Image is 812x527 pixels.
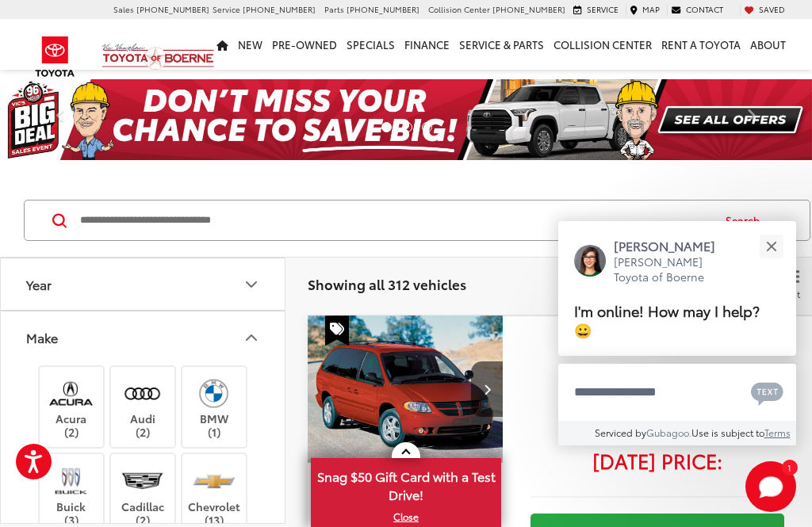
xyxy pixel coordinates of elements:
a: 2006 Dodge Grand Caravan SXT2006 Dodge Grand Caravan SXT2006 Dodge Grand Caravan SXT2006 Dodge Gr... [307,315,504,462]
img: Vic Vaughan Toyota of Boerne in Boerne, TX) [121,375,164,412]
span: [PHONE_NUMBER] [492,3,565,15]
div: Year [242,275,261,294]
svg: Text [751,380,783,406]
div: Year [26,277,52,292]
img: 2006 Dodge Grand Caravan SXT [307,315,504,464]
span: Parts [324,3,344,15]
a: New [233,19,267,70]
span: [PHONE_NUMBER] [136,3,209,15]
img: Vic Vaughan Toyota of Boerne in Boerne, TX) [49,462,93,499]
button: Chat with SMS [746,374,788,410]
label: BMW (1) [182,375,247,439]
span: I'm online! How may I help? 😀 [574,300,760,340]
button: Close [754,229,788,263]
span: [PHONE_NUMBER] [243,3,316,15]
svg: Start Chat [745,461,796,512]
a: Collision Center [549,19,657,70]
span: Serviced by [595,426,646,439]
a: Contact [667,4,727,15]
span: Showing all 312 vehicles [308,274,466,293]
button: Search [710,200,783,240]
span: $1,500 [530,405,784,445]
a: Service & Parts: Opens in a new tab [454,19,549,70]
img: Vic Vaughan Toyota of Boerne in Boerne, TX) [49,375,93,412]
img: Vic Vaughan Toyota of Boerne [101,43,215,71]
a: Pre-Owned [267,19,342,70]
div: Make [26,330,58,345]
img: Toyota [25,31,85,82]
a: Terms [764,426,791,439]
a: My Saved Vehicles [740,4,789,15]
span: Use is subject to [691,426,764,439]
p: [PERSON_NAME] [614,237,731,254]
label: Buick (3) [40,462,104,526]
img: Vic Vaughan Toyota of Boerne in Boerne, TX) [121,462,164,499]
span: Special [325,315,349,346]
div: 2006 Dodge Grand Caravan SXT 0 [307,315,504,462]
img: Vic Vaughan Toyota of Boerne in Boerne, TX) [192,462,236,499]
label: Chevrolet (13) [182,462,247,526]
button: MakeMake [1,311,286,363]
a: Specials [342,19,400,70]
div: Make [242,328,261,347]
a: About [745,19,791,70]
textarea: Type your message [558,364,796,421]
label: Cadillac (2) [111,462,175,526]
span: Collision Center [428,3,490,15]
span: Sales [113,3,134,15]
span: [PHONE_NUMBER] [347,3,419,15]
a: Map [626,4,664,15]
button: Next image [471,361,503,417]
button: Toggle Chat Window [745,461,796,512]
a: Gubagoo. [646,426,691,439]
button: YearYear [1,258,286,310]
input: Search by Make, Model, or Keyword [79,201,710,239]
span: Saved [759,3,785,15]
span: Map [642,3,660,15]
span: Contact [686,3,723,15]
span: 1 [787,464,791,471]
span: Snag $50 Gift Card with a Test Drive! [312,460,500,508]
a: Finance [400,19,454,70]
a: Rent a Toyota [657,19,745,70]
a: Service [569,4,622,15]
span: Service [213,3,240,15]
span: Service [587,3,619,15]
label: Acura (2) [40,375,104,439]
label: Audi (2) [111,375,175,439]
div: Close[PERSON_NAME][PERSON_NAME] Toyota of BoerneI'm online! How may I help? 😀Type your messageCha... [558,221,796,445]
a: Home [212,19,233,70]
span: [DATE] Price: [530,453,784,468]
p: [PERSON_NAME] Toyota of Boerne [614,254,731,285]
img: Vic Vaughan Toyota of Boerne in Boerne, TX) [192,375,236,412]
